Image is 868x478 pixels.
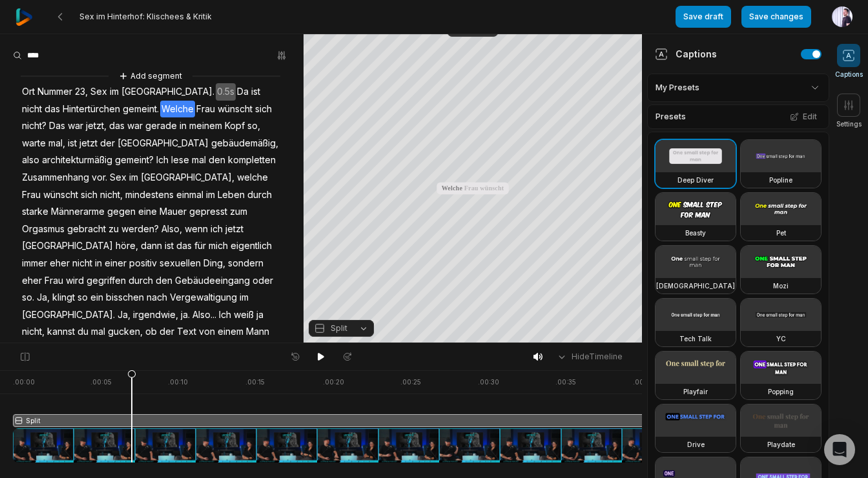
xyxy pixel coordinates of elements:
[137,203,158,221] span: eine
[76,323,90,341] span: du
[246,117,262,135] span: so,
[191,152,207,169] span: mal
[835,44,863,79] button: Captions
[218,341,233,358] span: ich
[154,272,174,290] span: den
[233,341,263,358] span: später
[76,289,89,306] span: so
[246,186,273,204] span: durch
[209,221,224,238] span: ich
[48,117,67,135] span: Das
[647,74,829,102] div: My Presets
[207,237,229,255] span: mich
[255,306,265,324] span: ja
[51,289,76,306] span: klingt
[21,237,114,255] span: [GEOGRAPHIC_DATA]
[198,323,216,341] span: von
[106,203,137,221] span: gegen
[21,169,90,186] span: Zusammenhang
[108,83,120,101] span: im
[224,221,245,238] span: jetzt
[191,306,218,324] span: Also...
[108,117,126,135] span: das
[116,135,210,152] span: [GEOGRAPHIC_DATA]
[552,347,626,366] button: HideTimeline
[116,306,132,324] span: Ja,
[21,272,43,290] span: eher
[15,8,33,26] img: reap
[94,255,103,272] span: in
[767,439,795,450] h3: Playdate
[331,323,347,334] span: Split
[786,108,821,125] button: Edit
[21,152,41,169] span: also
[107,323,144,341] span: gucken,
[42,186,79,204] span: wünscht
[85,117,108,135] span: jetzt,
[126,117,144,135] span: war
[824,434,855,465] div: Open Intercom Messenger
[263,341,280,358] span: mal
[107,221,120,238] span: zu
[36,83,74,101] span: Nummer
[836,119,862,129] span: Settings
[155,152,170,169] span: Ich
[21,101,43,118] span: nicht
[21,323,46,341] span: nicht,
[21,135,47,152] span: warte
[776,228,786,238] h3: Pet
[21,289,36,306] span: so.
[647,105,829,129] div: Presets
[65,272,85,290] span: wird
[768,386,794,397] h3: Popping
[36,289,51,306] span: Ja,
[46,323,76,341] span: kannst
[232,306,255,324] span: weiß
[114,152,155,169] span: gemeint?
[105,289,145,306] span: bisschen
[676,6,731,28] button: Save draft
[158,203,188,221] span: Mauer
[128,255,158,272] span: positiv
[163,237,175,255] span: ist
[89,289,105,306] span: ein
[87,341,108,358] span: Frau
[195,101,216,118] span: Frau
[108,341,145,358] span: verfasst
[223,117,246,135] span: Kopf
[218,306,232,324] span: Ich
[21,117,48,135] span: nicht?
[229,237,273,255] span: eigentlich
[67,135,78,152] span: ist
[44,341,63,358] span: von
[245,323,271,341] span: Mann
[227,152,277,169] span: kompletten
[210,135,280,152] span: gebäudemäßig,
[132,306,180,324] span: irgendwie,
[205,186,216,204] span: im
[309,320,374,337] button: Split
[48,255,71,272] span: eher
[175,186,205,204] span: einmal
[250,83,262,101] span: ist
[160,101,195,118] span: Welche
[216,323,245,341] span: einem
[170,152,191,169] span: lese
[180,306,191,324] span: ja.
[741,6,811,28] button: Save changes
[188,203,229,221] span: gepresst
[67,117,85,135] span: war
[169,289,238,306] span: Vergewaltigung
[121,101,160,118] span: gemeint.
[835,70,863,79] span: Captions
[21,203,50,221] span: starke
[679,334,712,344] h3: Tech Talk
[114,237,139,255] span: höre,
[158,255,202,272] span: sexuellen
[238,289,250,306] span: im
[139,237,163,255] span: dann
[144,323,158,341] span: ob
[21,255,48,272] span: immer
[43,272,65,290] span: Frau
[656,281,735,291] h3: [DEMOGRAPHIC_DATA]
